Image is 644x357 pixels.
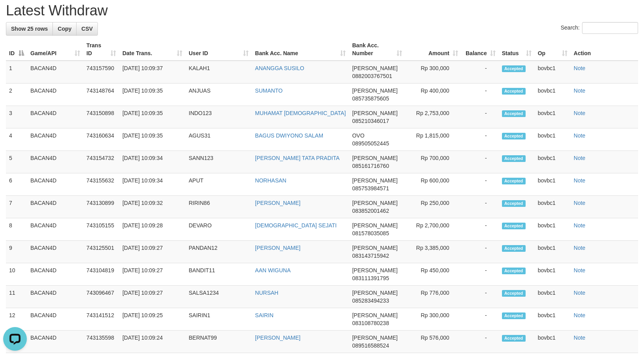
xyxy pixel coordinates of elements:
[405,286,461,308] td: Rp 776,000
[119,38,185,61] th: Date Trans.: activate to sort column ascending
[119,308,185,331] td: [DATE] 10:09:25
[352,208,389,214] span: Copy 083852001462 to clipboard
[405,106,461,128] td: Rp 2,753,000
[574,132,586,139] a: Note
[185,331,252,353] td: BERNAT99
[119,61,185,84] td: [DATE] 10:09:37
[502,312,526,319] span: Accepted
[185,84,252,106] td: ANJUAS
[83,38,119,61] th: Trans ID: activate to sort column ascending
[255,65,304,71] a: ANANGGA SUSILO
[255,200,300,206] a: [PERSON_NAME]
[405,218,461,241] td: Rp 2,700,000
[405,151,461,173] td: Rp 700,000
[405,84,461,106] td: Rp 400,000
[352,140,389,147] span: Copy 089505052445 to clipboard
[461,286,499,308] td: -
[255,87,283,94] a: SUMANTO
[6,84,27,106] td: 2
[352,253,389,259] span: Copy 083143715942 to clipboard
[502,110,526,117] span: Accepted
[405,331,461,353] td: Rp 576,000
[185,286,252,308] td: SALSA1234
[6,218,27,241] td: 8
[502,290,526,297] span: Accepted
[535,331,571,353] td: bovbc1
[83,151,119,173] td: 743154732
[574,267,586,273] a: Note
[83,61,119,84] td: 743157590
[352,335,397,341] span: [PERSON_NAME]
[6,61,27,84] td: 1
[502,65,526,72] span: Accepted
[352,290,397,296] span: [PERSON_NAME]
[535,106,571,128] td: bovbc1
[352,312,397,318] span: [PERSON_NAME]
[119,263,185,286] td: [DATE] 10:09:27
[405,196,461,218] td: Rp 250,000
[83,128,119,151] td: 743160634
[574,110,586,116] a: Note
[119,106,185,128] td: [DATE] 10:09:35
[11,26,48,32] span: Show 25 rows
[185,308,252,331] td: SAIRIN1
[352,230,389,236] span: Copy 081578035085 to clipboard
[352,132,364,139] span: OVO
[81,26,93,32] span: CSV
[83,331,119,353] td: 743135598
[502,133,526,139] span: Accepted
[119,173,185,196] td: [DATE] 10:09:34
[461,128,499,151] td: -
[574,290,586,296] a: Note
[83,263,119,286] td: 743104819
[352,163,389,169] span: Copy 085161716760 to clipboard
[255,267,290,273] a: AAN WIGUNA
[255,312,273,318] a: SAIRIN
[119,151,185,173] td: [DATE] 10:09:34
[27,286,83,308] td: BACAN4D
[405,173,461,196] td: Rp 600,000
[83,173,119,196] td: 743155632
[574,222,586,229] a: Note
[535,38,571,61] th: Op: activate to sort column ascending
[405,38,461,61] th: Amount: activate to sort column ascending
[27,151,83,173] td: BACAN4D
[461,331,499,353] td: -
[574,65,586,71] a: Note
[502,335,526,342] span: Accepted
[27,61,83,84] td: BACAN4D
[349,38,405,61] th: Bank Acc. Number: activate to sort column ascending
[27,38,83,61] th: Game/API: activate to sort column ascending
[119,241,185,263] td: [DATE] 10:09:27
[6,3,638,19] h1: Latest Withdraw
[255,290,278,296] a: NURSAH
[352,87,397,94] span: [PERSON_NAME]
[352,95,389,102] span: Copy 085735875605 to clipboard
[405,61,461,84] td: Rp 300,000
[574,200,586,206] a: Note
[535,128,571,151] td: bovbc1
[27,241,83,263] td: BACAN4D
[502,88,526,95] span: Accepted
[461,218,499,241] td: -
[6,151,27,173] td: 5
[461,308,499,331] td: -
[352,245,397,251] span: [PERSON_NAME]
[502,223,526,229] span: Accepted
[119,286,185,308] td: [DATE] 10:09:27
[83,84,119,106] td: 743148764
[255,132,323,139] a: BAGUS DWIYONO SALAM
[119,128,185,151] td: [DATE] 10:09:35
[119,331,185,353] td: [DATE] 10:09:24
[6,128,27,151] td: 4
[535,61,571,84] td: bovbc1
[502,155,526,162] span: Accepted
[185,196,252,218] td: RIRIN86
[535,84,571,106] td: bovbc1
[3,3,27,27] button: Open LiveChat chat widget
[255,177,286,184] a: NORHASAN
[502,200,526,207] span: Accepted
[6,22,53,35] a: Show 25 rows
[83,308,119,331] td: 743141512
[6,263,27,286] td: 10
